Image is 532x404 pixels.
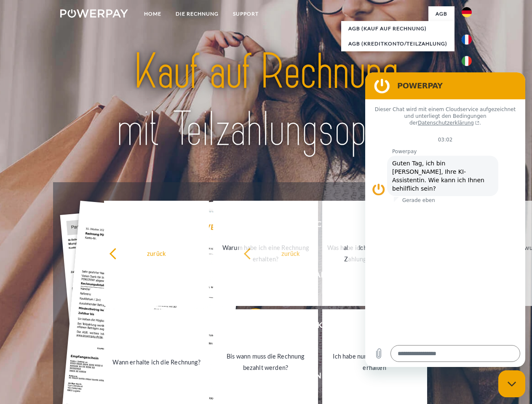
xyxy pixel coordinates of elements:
div: Wann erhalte ich die Rechnung? [109,356,204,367]
div: Bis wann muss die Rechnung bezahlt werden? [218,351,313,373]
img: logo-powerpay-white.svg [60,9,128,18]
a: DIE RECHNUNG [168,6,226,21]
a: AGB (Kreditkonto/Teilzahlung) [341,36,454,51]
div: Ich habe die Rechnung bereits bezahlt [353,242,447,265]
div: zurück [243,247,338,259]
div: zurück [109,247,204,259]
div: Warum habe ich eine Rechnung erhalten? [218,242,313,265]
iframe: Messaging-Fenster [365,72,525,367]
img: title-powerpay_de.svg [80,40,452,161]
a: Home [137,6,168,21]
img: fr [462,35,472,45]
div: Ich habe nur eine Teillieferung erhalten [327,351,422,373]
a: SUPPORT [226,6,266,21]
img: it [462,56,472,66]
iframe: Schaltfläche zum Öffnen des Messaging-Fensters; Konversation läuft [498,370,525,397]
a: agb [428,6,454,21]
a: AGB (Kauf auf Rechnung) [341,21,454,36]
img: de [462,7,472,17]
